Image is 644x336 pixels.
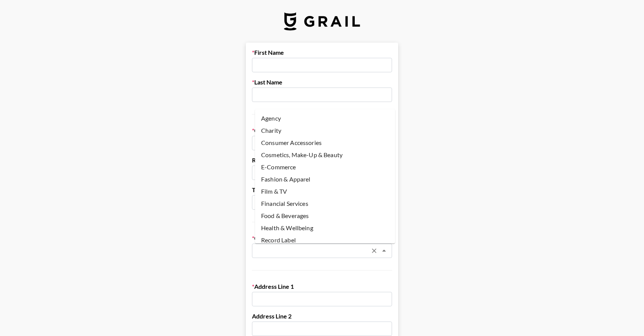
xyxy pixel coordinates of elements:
button: Close [379,245,389,256]
li: Charity [255,124,395,136]
label: Registered Name (If Different) [252,156,392,164]
li: Record Label [255,234,395,246]
li: Fashion & Apparel [255,173,395,185]
label: Address Line 2 [252,312,392,320]
label: Company Sector [252,234,392,242]
img: Grail Talent Logo [284,12,360,30]
li: Film & TV [255,185,395,197]
li: Health & Wellbeing [255,221,395,234]
li: Cosmetics, Make-Up & Beauty [255,148,395,161]
label: Company Name [252,127,392,134]
li: E-Commerce [255,161,395,173]
li: Agency [255,112,395,124]
li: Consumer Accessories [255,136,395,148]
label: First Name [252,49,392,56]
label: Address Line 1 [252,283,392,290]
label: Trading Name (If Different) [252,186,392,194]
li: Food & Beverages [255,209,395,221]
label: Last Name [252,78,392,86]
button: Clear [369,245,379,256]
li: Financial Services [255,197,395,209]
